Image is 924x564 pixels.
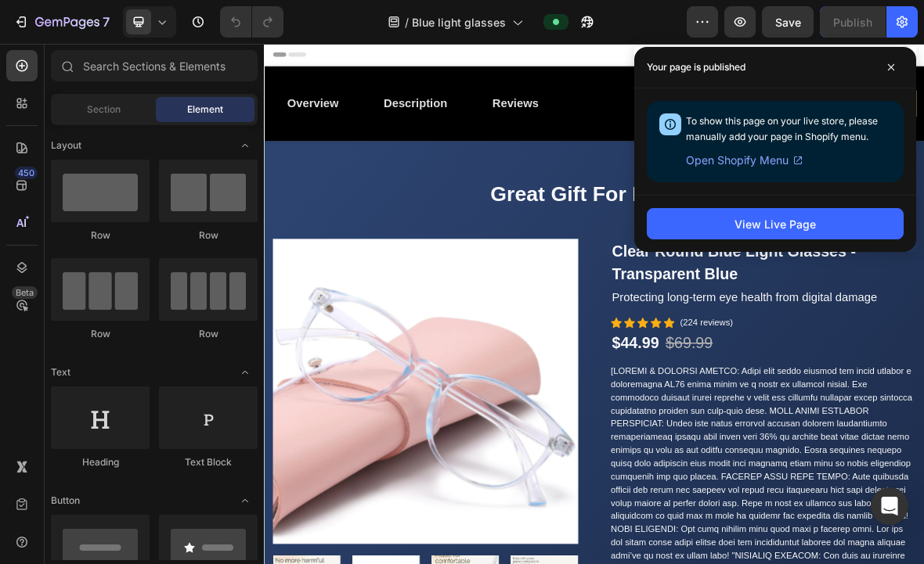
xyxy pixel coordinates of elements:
[570,408,641,444] div: $69.99
[87,102,121,117] span: Section
[735,216,816,232] div: View Live Page
[686,151,789,170] span: Open Shopify Menu
[220,6,283,38] div: Undo/Redo
[775,16,801,29] span: Save
[103,13,110,31] p: 7
[613,45,758,104] h2: Round Blue Light Readers - Anti-Glare & UV Block
[647,208,904,239] button: View Live Page
[159,327,258,341] div: Row
[51,138,81,153] span: Layout
[686,115,878,142] span: To show this page on your live store, please manually add your page in Shopify menu.
[233,133,258,158] span: Toggle open
[592,388,667,407] p: (224 reviews)
[12,286,38,299] div: Beta
[233,360,258,385] span: Toggle open
[412,14,506,31] span: Blue light glasses
[304,63,410,107] a: Reviews
[51,327,150,341] div: Row
[159,455,258,469] div: Text Block
[871,487,908,525] div: Open Intercom Messenger
[828,76,882,95] div: Buy Now
[762,6,814,38] button: Save
[51,228,150,242] div: Row
[51,494,80,508] span: Button
[159,228,258,242] div: Row
[51,365,70,379] span: Text
[51,50,258,81] input: Search Sections & Elements
[51,455,150,469] div: Heading
[405,14,409,31] span: /
[15,167,38,179] div: 450
[233,488,258,513] span: Toggle open
[493,408,564,444] div: $44.99
[187,102,223,117] span: Element
[264,44,924,564] iframe: Design area
[647,59,745,75] p: Your page is published
[820,6,886,38] button: Publish
[613,104,655,126] div: $44.99
[833,14,872,31] div: Publish
[661,104,702,126] div: $69.99
[324,73,390,98] div: Reviews
[6,6,117,38] button: 7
